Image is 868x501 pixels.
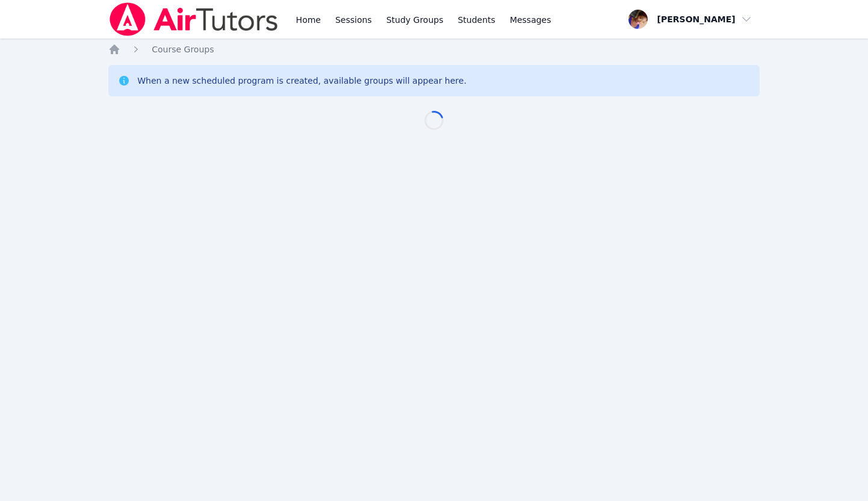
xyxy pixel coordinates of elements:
img: Air Tutors [108,2,279,36]
div: When a new scheduled program is created, available groups will appear here. [137,75,467,87]
a: Course Groups [152,43,214,55]
nav: Breadcrumb [108,43,760,55]
span: Messages [510,14,551,26]
span: Course Groups [152,45,214,54]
